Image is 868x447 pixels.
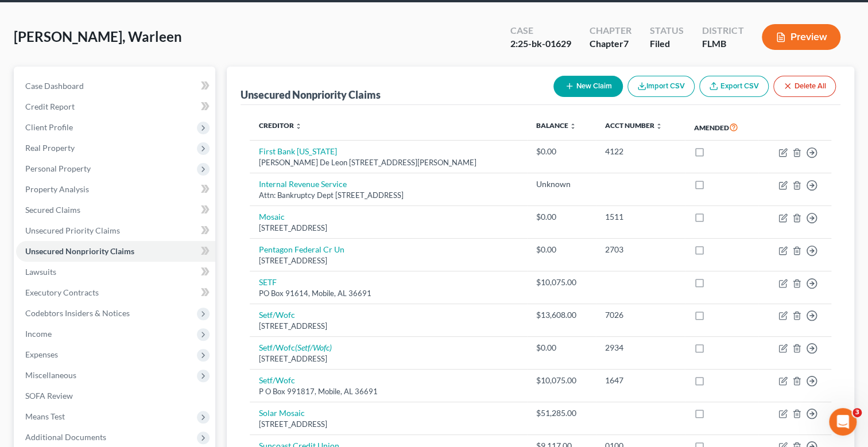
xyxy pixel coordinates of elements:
div: Chapter [590,24,631,37]
div: 4122 [605,146,676,157]
div: 1647 [605,375,676,386]
div: 2703 [605,244,676,255]
a: Executory Contracts [16,282,215,303]
div: $0.00 [536,211,587,223]
a: Creditor unfold_more [259,121,302,130]
button: Import CSV [627,76,695,97]
a: Export CSV [699,76,769,97]
span: Personal Property [25,164,91,173]
a: Setf/Wofc(Setf/Wofc) [259,343,332,352]
span: Additional Documents [25,432,106,442]
iframe: Intercom live chat [829,408,857,436]
a: Solar Mosaic [259,408,305,418]
div: PO Box 91614, Mobile, AL 36691 [259,288,518,299]
span: SOFA Review [25,391,73,401]
i: unfold_more [656,123,662,130]
div: FLMB [702,37,743,50]
a: Acct Number unfold_more [605,121,662,130]
div: $51,285.00 [536,407,587,419]
span: Case Dashboard [25,81,84,91]
span: Unsecured Priority Claims [25,226,120,235]
a: Credit Report [16,96,215,117]
a: Mosaic [259,212,285,221]
div: Chapter [590,37,631,50]
button: Preview [762,24,840,50]
a: Case Dashboard [16,76,215,96]
div: $0.00 [536,342,587,353]
span: Codebtors Insiders & Notices [25,308,130,318]
div: [STREET_ADDRESS] [259,321,518,332]
span: Client Profile [25,122,73,132]
a: Setf/Wofc [259,375,295,385]
i: unfold_more [295,123,302,130]
span: Credit Report [25,102,75,111]
span: Secured Claims [25,205,80,215]
div: 2:25-bk-01629 [510,37,571,50]
div: [PERSON_NAME] De Leon [STREET_ADDRESS][PERSON_NAME] [259,157,518,168]
div: P O Box 991817, Mobile, AL 36691 [259,386,518,397]
button: New Claim [553,76,623,97]
div: Filed [650,37,684,50]
span: Lawsuits [25,267,56,277]
div: $10,075.00 [536,375,587,386]
span: Unsecured Nonpriority Claims [25,246,134,256]
a: Property Analysis [16,179,215,200]
div: $0.00 [536,146,587,157]
a: Internal Revenue Service [259,179,347,189]
div: [STREET_ADDRESS] [259,223,518,234]
span: Expenses [25,349,58,359]
i: (Setf/Wofc) [295,343,332,352]
div: [STREET_ADDRESS] [259,419,518,430]
div: $13,608.00 [536,309,587,321]
div: District [702,24,743,37]
span: Real Property [25,143,75,153]
div: $10,075.00 [536,277,587,288]
span: Property Analysis [25,184,89,194]
span: Executory Contracts [25,287,99,297]
span: Means Test [25,411,65,421]
button: Delete All [773,76,836,97]
div: Unknown [536,178,587,190]
span: Miscellaneous [25,370,76,380]
a: Secured Claims [16,200,215,220]
i: unfold_more [569,123,576,130]
div: [STREET_ADDRESS] [259,353,518,364]
span: Income [25,329,52,339]
div: [STREET_ADDRESS] [259,255,518,266]
div: Attn: Bankruptcy Dept [STREET_ADDRESS] [259,190,518,201]
a: Unsecured Priority Claims [16,220,215,241]
a: Lawsuits [16,262,215,282]
div: Case [510,24,571,37]
a: SETF [259,277,277,287]
div: 1511 [605,211,676,223]
a: Setf/Wofc [259,310,295,320]
div: 7026 [605,309,676,321]
th: Amended [685,114,758,141]
span: [PERSON_NAME], Warleen [14,28,182,45]
a: Balance unfold_more [536,121,576,130]
div: 2934 [605,342,676,353]
span: 7 [623,38,629,49]
div: Unsecured Nonpriority Claims [241,88,381,102]
a: SOFA Review [16,386,215,406]
a: Pentagon Federal Cr Un [259,244,344,254]
span: 3 [852,408,862,417]
a: First Bank [US_STATE] [259,146,337,156]
a: Unsecured Nonpriority Claims [16,241,215,262]
div: $0.00 [536,244,587,255]
div: Status [650,24,684,37]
